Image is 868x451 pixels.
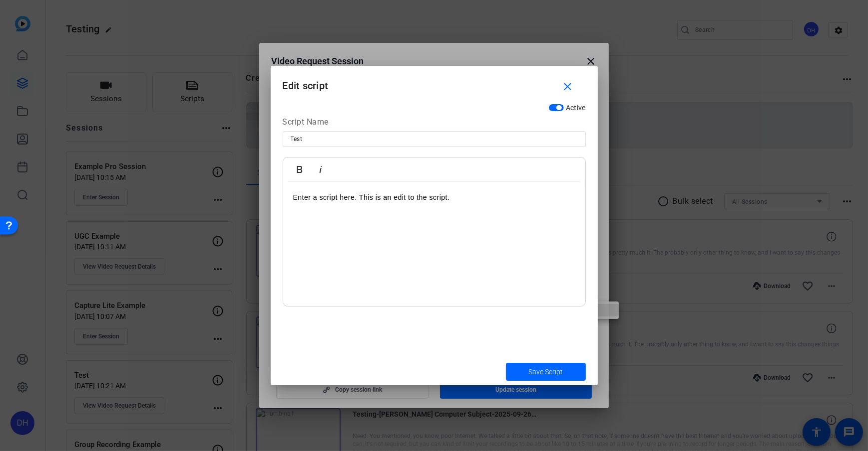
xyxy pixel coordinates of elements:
[291,133,578,145] input: Enter Script Name
[506,363,586,381] button: Save Script
[311,159,330,179] button: Italic (⌘I)
[293,192,575,203] p: Enter a script here. This is an edit to the script.
[271,66,598,98] h1: Edit script
[290,159,309,179] button: Bold (⌘B)
[528,367,563,377] span: Save Script
[283,116,586,131] div: Script Name
[566,104,586,112] span: Active
[561,81,574,93] mat-icon: close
